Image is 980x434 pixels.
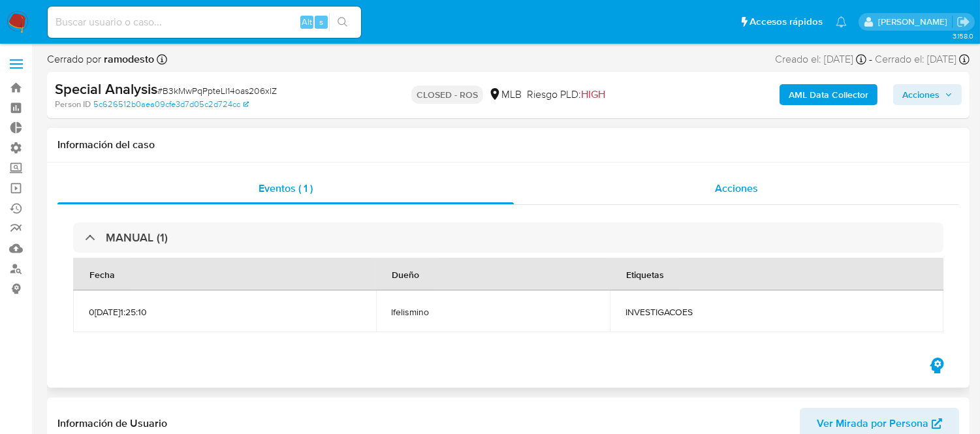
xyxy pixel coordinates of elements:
[392,306,595,318] span: lfelismino
[869,52,872,67] span: -
[302,16,312,28] span: Alt
[157,84,277,97] span: # B3kMwPqPpteLI14oas206xlZ
[411,85,483,104] p: CLOSED - ROS
[57,138,959,151] h1: Información del caso
[836,16,847,27] a: Notificaciones
[878,16,952,28] p: zoe.breuer@mercadolibre.com
[956,15,970,29] a: Salir
[875,52,970,67] div: Cerrado el: [DATE]
[48,14,361,31] input: Buscar usuario o caso...
[73,223,943,253] div: MANUAL (1)
[74,258,131,290] div: Fecha
[55,78,157,99] b: Special Analysis
[93,99,249,110] a: 5c626512b0aea09cfe3d7d05c2d724cc
[780,84,877,105] button: AML Data Collector
[101,52,154,67] b: ramodesto
[89,306,360,318] span: 0[DATE]1:25:10
[319,16,323,28] span: s
[789,84,868,105] b: AML Data Collector
[775,52,866,67] div: Creado el: [DATE]
[750,15,823,29] span: Accesos rápidos
[329,13,356,31] button: search-icon
[55,99,91,110] b: Person ID
[106,230,168,245] h3: MANUAL (1)
[488,87,522,102] div: MLB
[259,181,313,196] span: Eventos ( 1 )
[893,84,962,105] button: Acciones
[377,258,435,290] div: Dueño
[610,258,680,290] div: Etiquetas
[715,181,758,196] span: Acciones
[527,87,605,102] span: Riesgo PLD:
[57,417,167,430] h1: Información de Usuario
[581,87,605,102] span: HIGH
[625,306,928,318] span: INVESTIGACOES
[47,52,154,67] span: Cerrado por
[902,84,940,105] span: Acciones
